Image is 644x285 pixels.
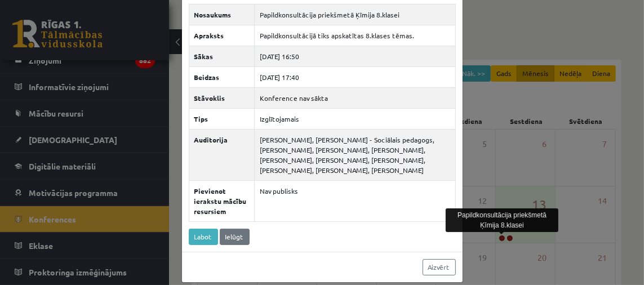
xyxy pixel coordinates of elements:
[189,87,255,108] th: Stāvoklis
[255,180,455,221] td: Nav publisks
[189,4,255,25] th: Nosaukums
[189,66,255,87] th: Beidzas
[189,229,218,245] a: Labot
[255,108,455,129] td: Izglītojamais
[255,129,455,180] td: [PERSON_NAME], [PERSON_NAME] - Sociālais pedagogs, [PERSON_NAME], [PERSON_NAME], [PERSON_NAME], [...
[255,66,455,87] td: [DATE] 17:40
[255,46,455,66] td: [DATE] 16:50
[255,87,455,108] td: Konference nav sākta
[189,180,255,221] th: Pievienot ierakstu mācību resursiem
[255,25,455,46] td: Papildkonsultācijā tiks apskatītas 8.klases tēmas.
[189,129,255,180] th: Auditorija
[189,108,255,129] th: Tips
[423,259,456,275] a: Aizvērt
[446,208,558,232] div: Papildkonsultācija priekšmetā Ķīmija 8.klasei
[189,25,255,46] th: Apraksts
[255,4,455,25] td: Papildkonsultācija priekšmetā Ķīmija 8.klasei
[189,46,255,66] th: Sākas
[220,229,250,245] a: Ielūgt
